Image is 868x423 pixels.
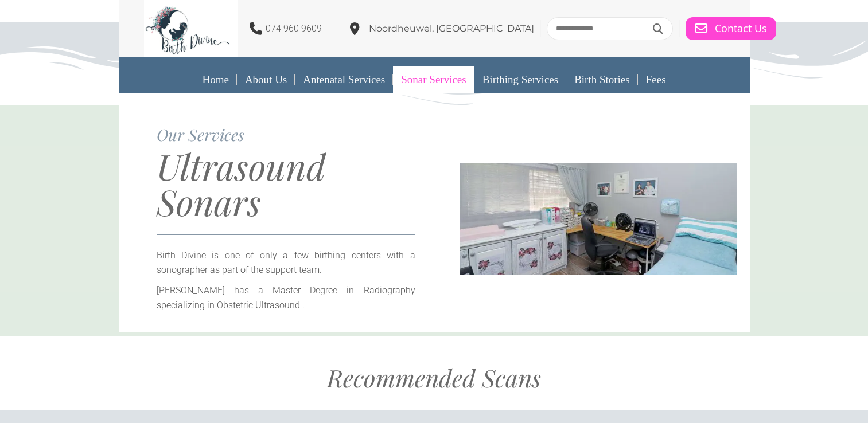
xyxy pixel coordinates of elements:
[237,66,295,93] a: About Us
[638,66,674,93] a: Fees
[393,66,474,93] a: Sonar Services
[460,126,737,311] img: Birth Divine Ultrasound Sonars
[295,66,393,93] a: Antenatal Services
[157,283,415,312] p: [PERSON_NAME] has a Master Degree in Radiography specializing in Obstetric Ultrasound .
[686,17,776,40] a: Contact Us
[157,124,244,145] span: Our Services
[157,148,415,220] h1: Ultrasound Sonars
[266,21,322,36] p: 074 960 9609
[566,66,638,93] a: Birth Stories
[157,248,415,277] p: Birth Divine is one of only a few birthing centers with a sonographer as part of the support team.
[715,22,767,35] span: Contact Us
[327,362,541,394] span: Recommended Scans
[194,66,236,93] a: Home
[369,23,534,34] span: Noordheuwel, [GEOGRAPHIC_DATA]
[474,66,566,93] a: Birthing Services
